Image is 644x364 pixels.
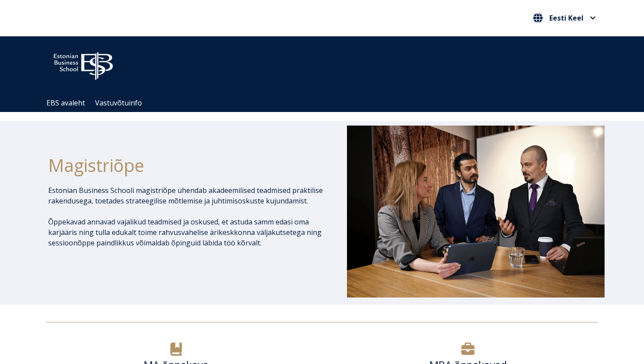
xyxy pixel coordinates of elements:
[531,11,598,25] nav: Vali oma keel
[46,98,85,108] a: EBS avaleht
[347,126,605,297] img: DSC_1073
[42,94,611,112] div: Navigation Menu
[48,185,323,206] p: Estonian Business Schooli magistriõpe ühendab akadeemilised teadmised praktilise rakendusega, toe...
[48,217,323,248] p: Õppekavad annavad vajalikud teadmised ja oskused, et astuda samm edasi oma karjääris ning tulla e...
[95,98,142,108] a: Vastuvõtuinfo
[549,14,584,21] span: Eesti Keel
[531,11,598,25] button: Eesti Keel
[290,60,397,70] span: Community for Growth and Resp
[46,45,120,83] img: ebs_logo2016_white
[48,154,323,176] h1: Magistriõpe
